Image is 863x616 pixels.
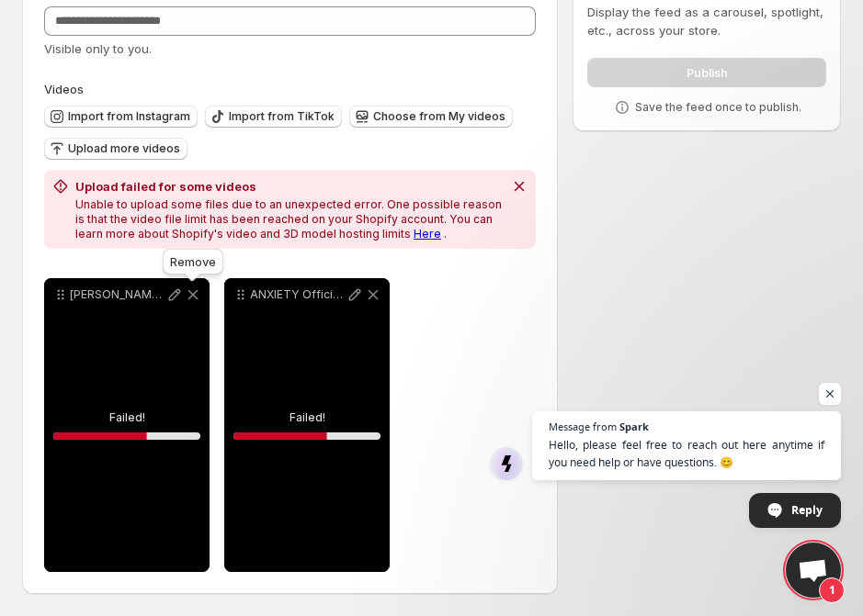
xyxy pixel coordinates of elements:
span: Import from TikTok [229,109,335,124]
button: Upload more videos [44,138,187,160]
span: Choose from My videos [373,109,505,124]
span: 1 [819,577,845,603]
span: Spark [619,421,649,431]
h2: Upload failed for some videos [75,177,503,196]
p: [PERSON_NAME] POMC Recorded back in [DATE] but [PERSON_NAME] grind started way before then This w... [70,287,165,302]
span: Videos [44,82,84,96]
span: Import from Instagram [68,109,190,124]
button: Dismiss notification [506,174,532,199]
p: Save the feed once to publish. [635,100,801,115]
span: Message from [549,421,617,431]
div: ANXIETY Official Reel As the release date for [PERSON_NAME] People approaches its truly been an h... [224,278,390,572]
p: Unable to upload some files due to an unexpected error. One possible reason is that the video fil... [75,197,503,241]
div: Open chat [786,543,841,598]
a: Here [414,227,441,241]
button: Choose from My videos [349,106,513,128]
div: [PERSON_NAME] POMC Recorded back in [DATE] but [PERSON_NAME] grind started way before then This w... [44,278,210,572]
p: ANXIETY Official Reel As the release date for [PERSON_NAME] People approaches its truly been an h... [250,287,346,302]
span: Reply [791,494,823,526]
button: Import from TikTok [205,106,342,128]
p: Display the feed as a carousel, spotlight, etc., across your store. [587,3,826,39]
span: Visible only to you. [44,41,152,56]
button: Import from Instagram [44,106,198,128]
span: Hello, please feel free to reach out here anytime if you need help or have questions. 😊 [549,436,824,471]
span: Upload more videos [68,141,180,156]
